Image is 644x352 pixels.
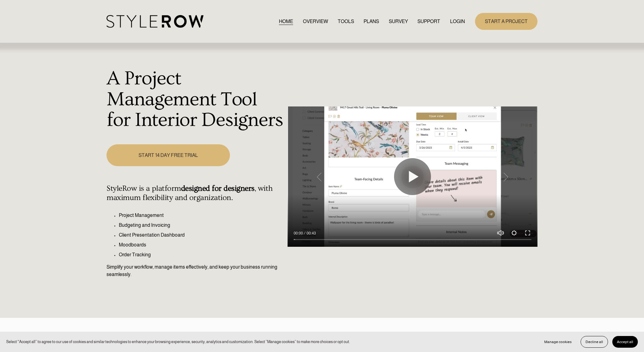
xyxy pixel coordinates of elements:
[304,230,317,236] div: Duration
[475,13,537,30] a: START A PROJECT
[450,17,465,26] a: LOGIN
[107,68,284,131] h1: A Project Management Tool for Interior Designers
[417,18,440,25] span: SUPPORT
[389,17,408,26] a: SURVEY
[544,340,572,344] span: Manage cookies
[303,17,328,26] a: OVERVIEW
[107,263,284,278] p: Simplify your workflow, manage items effectively, and keep your business running seamlessly.
[364,17,379,26] a: PLANS
[119,212,284,219] p: Project Management
[181,184,255,193] strong: designed for designers
[107,144,230,166] a: START 14 DAY FREE TRIAL
[6,339,350,345] p: Select “Accept all” to agree to our use of cookies and similar technologies to enhance your brows...
[586,340,603,344] span: Decline all
[119,231,284,239] p: Client Presentation Dashboard
[612,336,638,348] button: Accept all
[617,340,633,344] span: Accept all
[338,17,354,26] a: TOOLS
[119,251,284,258] p: Order Tracking
[119,241,284,249] p: Moodboards
[279,17,293,26] a: HOME
[119,222,284,229] p: Budgeting and Invoicing
[294,230,304,236] div: Current time
[540,336,576,348] button: Manage cookies
[581,336,608,348] button: Decline all
[107,184,284,202] h4: StyleRow is a platform , with maximum flexibility and organization.
[107,15,203,28] img: StyleRow
[417,17,440,26] a: folder dropdown
[394,158,431,195] button: Play
[294,238,531,242] input: Seek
